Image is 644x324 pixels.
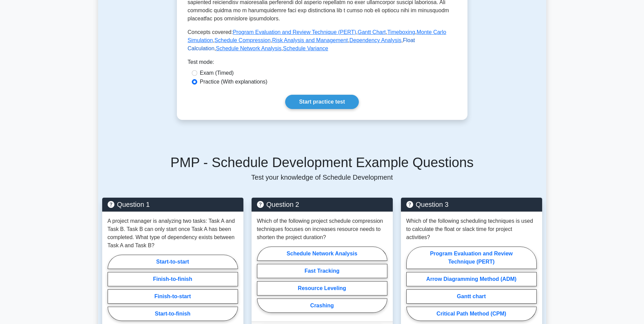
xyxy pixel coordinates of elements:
div: Test mode: [188,58,457,69]
a: Dependency Analysis [349,37,401,43]
label: Program Evaluation and Review Technique (PERT) [406,247,537,269]
label: Start-to-start [108,255,238,269]
p: Which of the following scheduling techniques is used to calculate the float or slack time for pro... [406,217,537,241]
h5: Question 2 [257,200,387,209]
p: Test your knowledge of Schedule Development [102,173,542,181]
label: Practice (With explanations) [200,78,268,86]
label: Schedule Network Analysis [257,247,387,261]
a: Schedule Variance [283,46,328,51]
label: Finish-to-finish [108,272,238,286]
label: Critical Path Method (CPM) [406,307,537,321]
a: Timeboxing [387,29,415,35]
h5: PMP - Schedule Development Example Questions [102,154,542,170]
p: Concepts covered: , , , , , , , , , [188,28,457,53]
p: Which of the following project schedule compression techniques focuses on increases resource need... [257,217,387,241]
label: Start-to-finish [108,307,238,321]
label: Crashing [257,299,387,313]
label: Gantt chart [406,289,537,304]
a: Schedule Network Analysis [216,46,281,51]
label: Fast Tracking [257,264,387,278]
a: Start practice test [285,95,359,109]
a: Schedule Compression [215,37,271,43]
label: Exam (Timed) [200,69,234,77]
label: Resource Leveling [257,281,387,295]
h5: Question 1 [108,200,238,209]
a: Gantt Chart [358,29,386,35]
h5: Question 3 [406,200,537,209]
a: Monte Carlo Simulation [188,29,446,43]
label: Arrow Diagramming Method (ADM) [406,272,537,286]
p: A project manager is analyzing two tasks: Task A and Task B. Task B can only start once Task A ha... [108,217,238,250]
a: Program Evaluation and Review Technique (PERT) [233,29,356,35]
a: Float Calculation [188,37,415,51]
a: Risk Analysis and Management [272,37,348,43]
label: Finish-to-start [108,289,238,304]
